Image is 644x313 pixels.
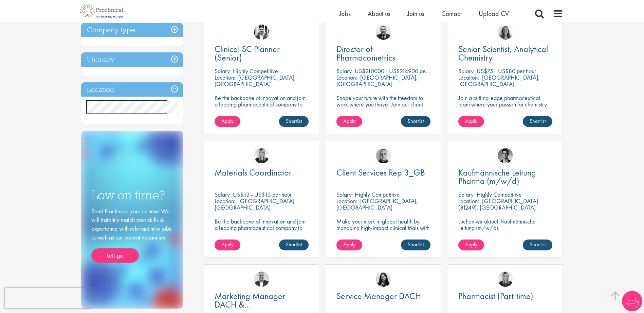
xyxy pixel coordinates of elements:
a: Apply [336,116,362,127]
span: Materials Coordinator [215,167,292,178]
img: Harry Budge [376,148,391,163]
div: Send Proclinical your cv now! We will instantly match your skills & experience with relevant new ... [91,207,173,263]
p: [GEOGRAPHIC_DATA], [GEOGRAPHIC_DATA] [215,197,296,211]
a: Shortlist [401,116,430,127]
img: Max Slevogt [498,148,513,163]
h3: Location [81,82,183,97]
a: Apply [458,116,484,127]
iframe: reCAPTCHA [5,288,92,308]
a: Shortlist [279,116,309,127]
p: suchen wir aktuell Kaufmännische Leitung (m/w/d). [458,218,552,231]
span: Service Manager DACH [336,290,421,302]
img: Janelle Jones [254,148,269,163]
a: Contact [441,9,462,18]
span: Senior Scientist, Analytical Chemistry [458,43,548,63]
a: Shortlist [523,240,552,250]
p: Highly Competitive [477,191,522,198]
a: Apply [215,240,240,250]
span: Salary [458,67,474,75]
a: Shortlist [401,240,430,250]
p: Shape your future with the freedom to work where you thrive! Join our client with this Director p... [336,95,430,120]
img: Aitor Melia [254,271,269,287]
span: Apply [343,117,355,125]
span: Client Services Rep 3_GB [336,167,425,178]
a: Materials Coordinator [215,168,309,177]
a: Apply [215,116,240,127]
p: [GEOGRAPHIC_DATA], [GEOGRAPHIC_DATA] [336,197,418,211]
h3: Company type [81,23,183,37]
a: Upload CV [479,9,509,18]
p: [GEOGRAPHIC_DATA], [GEOGRAPHIC_DATA] [215,73,296,88]
a: Director of Pharmacometrics [336,45,430,62]
img: Indre Stankeviciute [376,271,391,287]
p: Highly Competitive [355,191,400,198]
span: Apply [465,117,477,125]
p: [GEOGRAPHIC_DATA], [GEOGRAPHIC_DATA] [336,73,418,88]
a: Kaufmännische Leitung Pharma (m/w/d) [458,168,552,185]
span: Location: [458,73,479,81]
a: Jobs [339,9,351,18]
h3: Therapy [81,52,183,67]
img: Jackie Cerchio [498,24,513,40]
span: Apply [221,117,234,125]
span: Salary [336,191,352,198]
a: Service Manager DACH [336,292,430,300]
span: Salary [215,67,230,75]
span: Location: [458,197,479,205]
span: Location: [215,197,235,205]
span: Salary [336,67,352,75]
a: Senior Scientist, Analytical Chemistry [458,45,552,62]
span: Pharmacist (Part-time) [458,290,533,302]
span: Location: [215,73,235,81]
a: Marketing Manager DACH & [GEOGRAPHIC_DATA] [215,292,309,309]
a: Join us [407,9,424,18]
span: Director of Pharmacometrics [336,43,395,63]
span: Apply [221,241,234,248]
p: Make your mark in global health by managing high-impact clinical trials with a leading CRO. [336,218,430,237]
a: Lets go [91,248,139,263]
a: Clinical SC Planner (Senior) [215,45,309,62]
span: Location: [336,197,357,205]
span: Salary [215,191,230,198]
img: Edward Little [254,24,269,40]
span: Location: [336,73,357,81]
p: [GEOGRAPHIC_DATA], [GEOGRAPHIC_DATA] [458,73,540,88]
span: Apply [343,241,355,248]
p: Be the backbone of innovation and join a leading pharmaceutical company to help keep life-changin... [215,95,309,120]
h3: Low on time? [91,188,173,202]
img: Janelle Jones [498,271,513,287]
img: Jakub Hanas [376,24,391,40]
p: Be the backbone of innovation and join a leading pharmaceutical company to help keep life-changin... [215,218,309,244]
img: Chatbot [622,291,642,311]
span: Apply [465,241,477,248]
p: Join a cutting-edge pharmaceutical team where your passion for chemistry will help shape the futu... [458,95,552,120]
p: US$75 - US$80 per hour [477,67,536,75]
p: [GEOGRAPHIC_DATA] (81249), [GEOGRAPHIC_DATA] [458,197,538,211]
a: Client Services Rep 3_GB [336,168,430,177]
span: Salary [458,191,474,198]
a: About us [368,9,390,18]
a: Apply [336,240,362,250]
p: US$13 - US$15 per hour [233,191,292,198]
a: Shortlist [523,116,552,127]
p: Highly Competitive [233,67,278,75]
a: Shortlist [279,240,309,250]
span: Clinical SC Planner (Senior) [215,43,280,63]
a: Pharmacist (Part-time) [458,292,552,300]
span: Kaufmännische Leitung Pharma (m/w/d) [458,167,536,187]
